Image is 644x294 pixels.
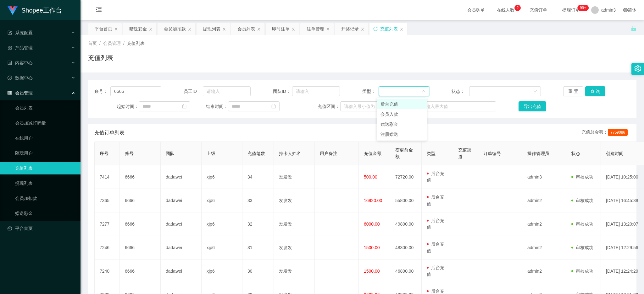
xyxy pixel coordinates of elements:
i: 图标: calendar [271,104,276,109]
i: 图标: profile [8,61,12,65]
span: 结束时间： [206,103,228,110]
td: 7246 [95,236,120,259]
a: 会员加减打码量 [15,117,75,129]
i: 图标: close [114,27,118,31]
span: 上级 [207,151,215,156]
div: 充值列表 [380,23,398,35]
i: 图标: close [257,27,261,31]
i: 图标: close [361,27,364,31]
td: admin2 [522,259,566,283]
li: 注册赠送 [377,129,427,139]
div: 注单管理 [307,23,324,35]
span: 序号 [100,151,108,156]
td: 发发发 [274,236,315,259]
td: 34 [242,165,274,189]
span: 账号： [94,88,110,95]
i: 图标: close [400,27,403,31]
td: xjp6 [202,189,242,212]
a: 图标: dashboard平台首页 [8,222,75,235]
td: xjp6 [202,236,242,259]
td: 7365 [95,189,120,212]
td: 6666 [120,165,161,189]
span: 充值订单 [526,8,550,12]
td: xjp6 [202,259,242,283]
span: 账号 [125,151,134,156]
a: 会员加扣款 [15,192,75,205]
td: 发发发 [274,165,315,189]
sup: 2 [514,5,521,11]
span: 6000.00 [364,222,380,227]
td: 31 [242,236,274,259]
span: / [99,41,101,46]
i: 图标: calendar [182,104,186,109]
span: 审核成功 [571,198,593,203]
span: 审核成功 [571,269,593,274]
span: 16920.00 [364,198,382,203]
a: Shopee工作台 [8,8,62,13]
td: 32 [242,212,274,236]
button: 重 置 [563,86,583,96]
td: dadawei [161,259,202,283]
td: 发发发 [274,212,315,236]
i: 图标: close [188,27,192,31]
span: 后台充值 [427,171,444,183]
td: dadawei [161,236,202,259]
i: 图标: menu-fold [88,0,109,20]
input: 请输入 [292,86,340,96]
span: 会员管理 [8,90,33,95]
span: 系统配置 [8,30,33,35]
td: dadawei [161,165,202,189]
td: 6666 [120,236,161,259]
button: 导出充值 [519,101,546,111]
td: 72720.00 [390,165,422,189]
i: 图标: check-circle-o [8,76,12,80]
button: 查 询 [585,86,605,96]
span: 用户备注 [320,151,337,156]
div: 会员列表 [237,23,255,35]
i: 图标: unlock [631,25,636,31]
span: 7759086 [608,129,628,136]
i: 图标: down [533,89,537,94]
span: 后台充值 [427,195,444,206]
div: 平台首页 [95,23,112,35]
span: 起始时间： [117,103,139,110]
td: 发发发 [274,259,315,283]
td: 48300.00 [390,236,422,259]
td: dadawei [161,212,202,236]
td: xjp6 [202,212,242,236]
span: 充值订单列表 [94,129,125,136]
td: 30 [242,259,274,283]
span: 员工ID： [184,88,203,95]
i: 图标: form [8,30,12,35]
i: 图标: close [149,27,153,31]
span: 充值金额 [364,151,381,156]
span: 数据中心 [8,75,33,80]
span: 会员管理 [103,41,121,46]
span: 500.00 [364,174,377,179]
span: 团队 [166,151,175,156]
sup: 217 [577,5,589,11]
span: 1500.00 [364,245,380,250]
i: 图标: setting [634,65,641,72]
span: 状态： [452,88,469,95]
input: 请输入最小值为 [340,101,407,111]
td: admin3 [522,165,566,189]
i: 图标: close [222,27,226,31]
span: 充值笔数 [247,151,265,156]
h1: 充值列表 [88,53,113,62]
span: 持卡人姓名 [279,151,301,156]
span: 在线人数 [494,8,518,12]
i: 图标: sync [373,27,378,31]
li: 会员入款 [377,109,427,119]
span: 充值区间： [318,103,340,110]
p: 2 [517,5,519,11]
a: 赠送彩金 [15,207,75,220]
td: admin2 [522,236,566,259]
div: 提现列表 [203,23,220,35]
span: 订单编号 [483,151,501,156]
td: 33 [242,189,274,212]
a: 提现列表 [15,177,75,190]
div: 开奖记录 [341,23,359,35]
span: 后台充值 [427,218,444,230]
div: 充值总金额： [581,129,630,136]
